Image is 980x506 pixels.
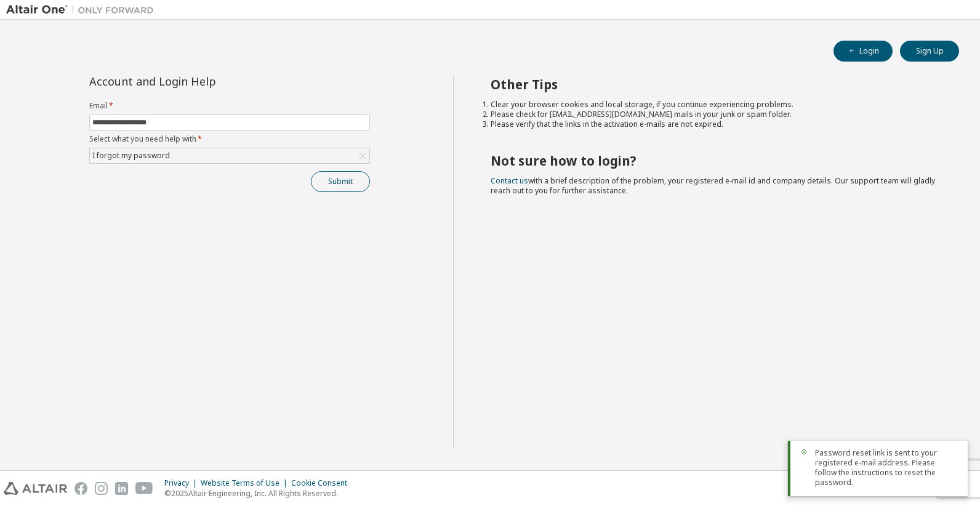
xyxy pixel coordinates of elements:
[815,448,958,488] span: Password reset link is sent to your registered e-mail address. Please follow the instructions to ...
[491,153,938,169] h2: Not sure how to login?
[900,41,959,62] button: Sign Up
[90,149,172,163] div: I forgot my password
[164,478,201,488] div: Privacy
[4,482,67,495] img: altair_logo.svg
[89,101,370,111] label: Email
[95,482,108,495] img: instagram.svg
[201,478,291,488] div: Website Terms of Use
[491,119,938,129] li: Please verify that the links in the activation e-mails are not expired.
[311,171,370,192] button: Submit
[491,100,938,110] li: Clear your browser cookies and local storage, if you continue experiencing problems.
[491,76,938,92] h2: Other Tips
[115,482,128,495] img: linkedin.svg
[90,148,369,163] div: I forgot my password
[491,175,528,186] a: Contact us
[491,110,938,119] li: Please check for [EMAIL_ADDRESS][DOMAIN_NAME] mails in your junk or spam folder.
[89,134,370,144] label: Select what you need help with
[6,4,160,16] img: Altair One
[491,175,935,196] span: with a brief description of the problem, your registered e-mail id and company details. Our suppo...
[135,482,153,495] img: youtube.svg
[89,76,314,86] div: Account and Login Help
[291,478,355,488] div: Cookie Consent
[74,482,87,495] img: facebook.svg
[833,41,893,62] button: Login
[164,488,355,499] p: © 2025 Altair Engineering, Inc. All Rights Reserved.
